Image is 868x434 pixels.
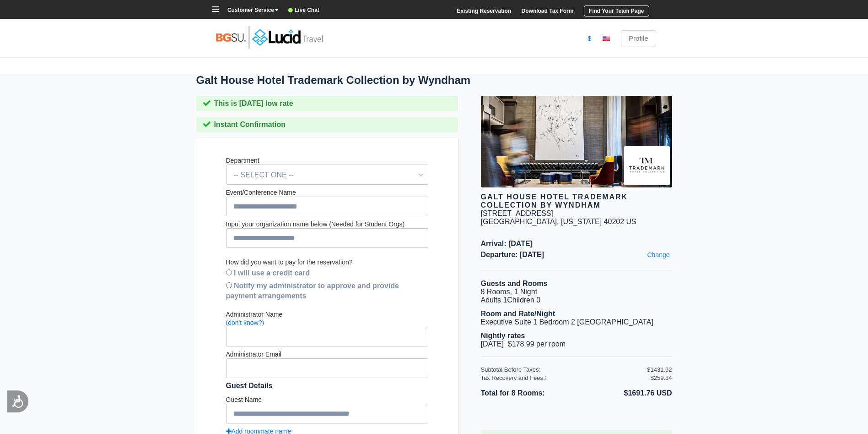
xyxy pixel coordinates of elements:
[481,240,672,248] span: Arrival: [DATE]
[481,332,525,340] b: Nightly rates
[645,249,672,261] a: Change
[577,387,672,399] li: $1691.76 USD
[226,319,264,326] a: (don't know?)
[226,282,399,300] b: Notify my administrator to approve and provide payment arrangements
[626,218,636,225] span: US
[295,7,319,13] b: Live Chat
[226,167,428,183] span: -- SELECT ONE --
[621,30,656,46] a: Profile
[227,7,280,13] b: Customer Service
[481,280,548,287] b: Guests and Rooms
[481,387,577,399] li: Total for 8 Rooms:
[561,218,602,225] span: [US_STATE]
[226,189,296,196] label: Event/Conference Name
[226,258,353,266] label: How did you want to pay for the reservation?
[481,318,672,326] li: Executive Suite 1 Bedroom 2 [GEOGRAPHIC_DATA]
[481,374,647,381] div: Tax Recovery and Fees:
[481,340,566,348] span: [DATE] $178.99 per room
[481,310,555,318] b: Room and Rate/Night
[481,288,672,296] li: 8 Rooms, 1 Night
[481,366,647,373] div: Subtotal Before Taxes:
[481,218,559,225] span: [GEOGRAPHIC_DATA],
[588,34,591,42] a: $
[226,311,283,326] label: Administrator Name
[226,351,281,358] label: Administrator Email
[196,117,458,132] div: Instant Confirmation
[196,96,458,111] div: This is [DATE] low rate
[507,296,540,304] span: Children 0
[604,218,625,225] span: 40202
[589,8,644,14] b: Find Your Team Page
[212,21,327,53] img: Screen-Shot-2018-08-22-at-8.37.41-PM.png
[481,193,672,209] div: Galt House Hotel Trademark Collection by Wyndham
[288,7,319,13] a: Live Chat
[226,396,262,403] label: Guest Name
[647,366,672,373] div: $1431.92
[196,74,481,87] h1: Galt House Hotel Trademark Collection by Wyndham
[481,251,672,259] span: Departure: [DATE]
[226,157,259,164] label: Department
[481,209,553,218] div: [STREET_ADDRESS]
[584,5,649,16] a: Find Your Team Page
[226,382,428,390] span: Guest Details
[234,269,310,277] b: I will use a credit card
[511,34,577,43] li: [PHONE_NUMBER]
[457,8,511,14] a: Existing Reservation
[624,146,670,185] img: Brand logo for Galt House Hotel Trademark Collection by Wyndham
[481,96,672,187] img: hotel image
[481,296,672,304] li: Adults 1
[651,374,672,381] div: $259.84
[226,220,405,228] label: Input your organization name below (Needed for Student Orgs)
[522,8,574,14] a: Download Tax Form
